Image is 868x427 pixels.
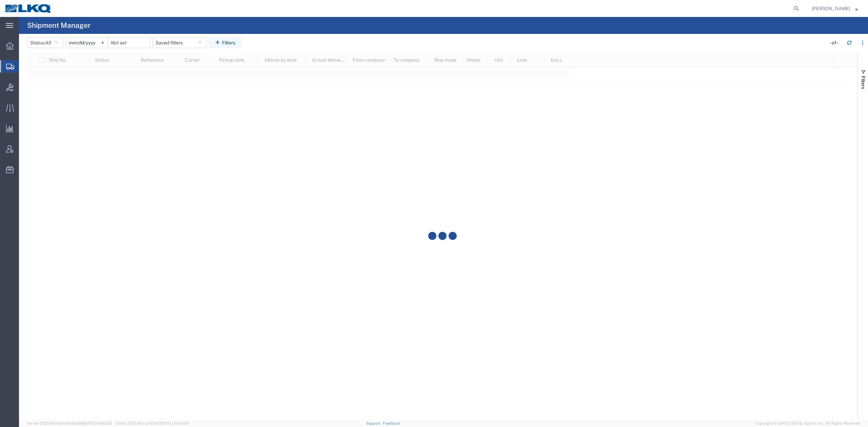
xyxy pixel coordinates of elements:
[812,5,850,12] span: Nick Marzano
[811,4,859,13] button: [PERSON_NAME]
[27,17,91,34] h4: Shipment Manager
[383,421,400,425] a: Feedback
[66,38,108,48] input: Not set
[5,3,52,14] img: logo
[755,421,860,426] span: Copyright © [DATE]-[DATE] Agistix Inc., All Rights Reserved
[161,421,189,425] span: [DATE] 10:20:09
[115,421,189,425] span: Client: 2025.18.0-27d3021
[153,37,207,48] button: Saved filters
[27,421,112,425] span: Server: 2025.18.0-bb0e0c2bd68
[108,38,150,48] input: Not set
[366,421,383,425] a: Support
[209,37,241,48] button: Filters
[861,76,866,89] span: Filters
[830,39,842,46] div: - of -
[84,421,112,425] span: [DATE] 09:52:52
[45,40,51,45] span: All
[27,37,63,48] button: Status:All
